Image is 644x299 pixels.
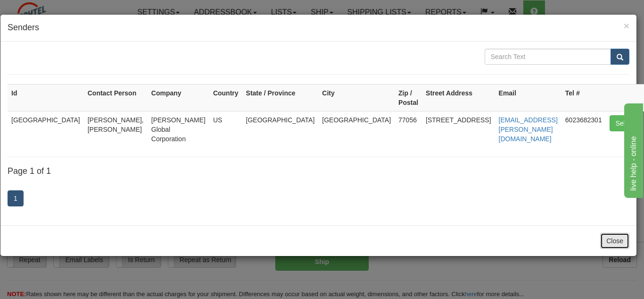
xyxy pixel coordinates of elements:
[242,111,319,147] td: [GEOGRAPHIC_DATA]
[622,101,643,197] iframe: chat widget
[318,84,395,111] th: City
[485,49,611,65] input: Search Text
[495,84,561,111] th: Email
[422,111,495,147] td: [STREET_ADDRESS]
[8,111,84,147] td: [GEOGRAPHIC_DATA]
[561,111,606,147] td: 6023682301
[610,115,640,131] button: Select
[209,84,242,111] th: Country
[624,21,629,31] button: Close
[209,111,242,147] td: US
[148,84,209,111] th: Company
[242,84,319,111] th: State / Province
[395,111,422,147] td: 77056
[561,84,606,111] th: Tel #
[148,111,209,147] td: [PERSON_NAME] Global Corporation
[84,111,148,147] td: [PERSON_NAME], [PERSON_NAME]
[395,84,422,111] th: Zip / Postal
[422,84,495,111] th: Street Address
[84,84,148,111] th: Contact Person
[318,111,395,147] td: [GEOGRAPHIC_DATA]
[8,190,24,206] a: 1
[8,22,629,34] h4: Senders
[8,167,629,176] h4: Page 1 of 1
[7,6,87,17] div: live help - online
[624,20,629,31] span: ×
[600,233,629,249] button: Close
[8,84,84,111] th: Id
[499,116,558,143] a: [EMAIL_ADDRESS][PERSON_NAME][DOMAIN_NAME]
